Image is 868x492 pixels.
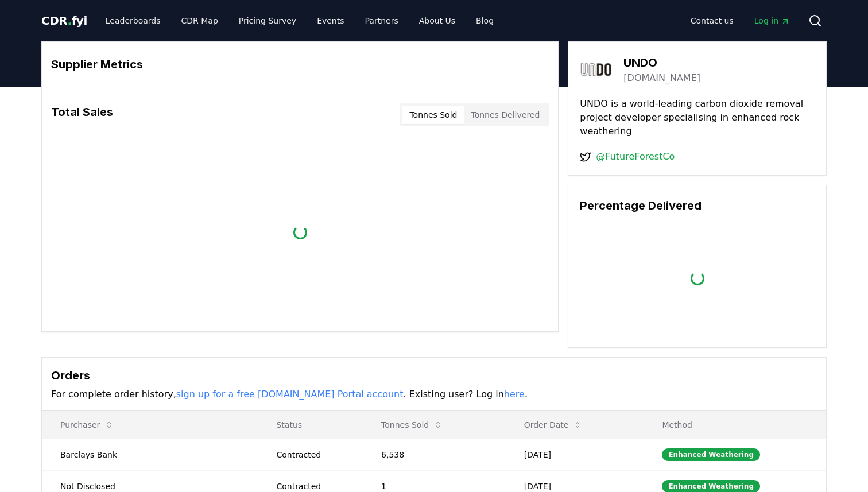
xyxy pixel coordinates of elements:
a: CDR Map [172,10,227,31]
a: @FutureForestCo [596,150,675,164]
p: Method [653,419,817,431]
div: loading [293,226,307,239]
a: Contact us [681,10,743,31]
td: [DATE] [506,439,644,470]
a: Events [308,10,353,31]
p: Status [267,419,354,431]
button: Order Date [515,413,592,436]
a: Blog [467,10,503,31]
button: Tonnes Delivered [464,106,547,124]
div: Enhanced Weathering [662,448,760,461]
h3: Supplier Metrics [51,56,549,73]
nav: Main [681,10,799,31]
span: . [68,14,72,28]
a: sign up for a free [DOMAIN_NAME] Portal account [176,389,404,400]
span: CDR fyi [41,14,87,28]
td: 6,538 [363,439,506,470]
p: For complete order history, . Existing user? Log in . [51,388,817,401]
h3: Total Sales [51,103,113,126]
td: Barclays Bank [42,439,258,470]
h3: UNDO [623,54,700,71]
button: Tonnes Sold [372,413,452,436]
h3: Percentage Delivered [580,197,815,214]
a: About Us [410,10,464,31]
button: Purchaser [51,413,123,436]
nav: Main [96,10,503,31]
p: UNDO is a world-leading carbon dioxide removal project developer specialising in enhanced rock we... [580,97,815,138]
div: Contracted [276,449,354,460]
div: Contracted [276,481,354,492]
span: Log in [754,15,790,26]
a: Pricing Survey [230,10,305,31]
button: Tonnes Sold [402,106,464,124]
div: loading [691,272,704,285]
h3: Orders [51,367,817,384]
a: Leaderboards [96,10,170,31]
a: CDR.fyi [41,13,87,29]
img: UNDO-logo [580,53,612,86]
a: Log in [745,10,799,31]
a: here [504,389,525,400]
a: Partners [356,10,408,31]
a: [DOMAIN_NAME] [623,71,700,85]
